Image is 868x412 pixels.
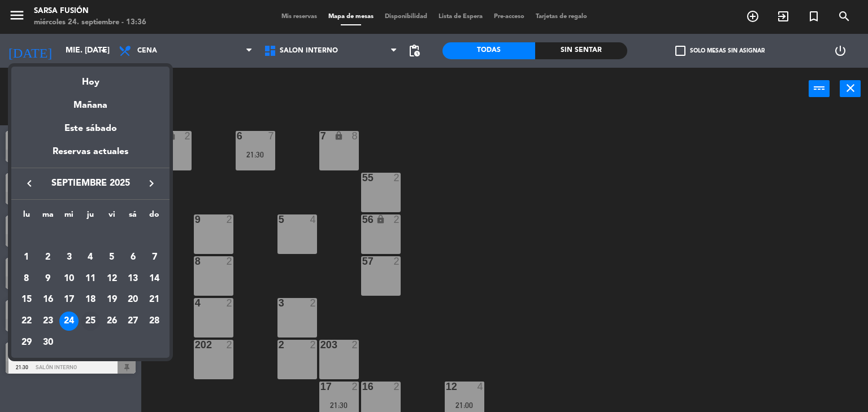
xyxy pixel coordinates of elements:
[16,225,165,247] td: SEP.
[123,208,144,226] th: sábado
[144,268,165,290] td: 14 de septiembre de 2025
[58,208,80,226] th: miércoles
[38,290,58,309] div: 16
[123,290,142,309] div: 20
[144,289,165,310] td: 21 de septiembre de 2025
[37,332,59,353] td: 30 de septiembre de 2025
[16,289,37,310] td: 15 de septiembre de 2025
[37,310,59,332] td: 23 de septiembre de 2025
[17,333,36,352] div: 29
[37,247,59,268] td: 2 de septiembre de 2025
[58,289,80,310] td: 17 de septiembre de 2025
[59,269,79,288] div: 10
[16,268,37,290] td: 8 de septiembre de 2025
[80,268,101,290] td: 11 de septiembre de 2025
[58,268,80,290] td: 10 de septiembre de 2025
[80,247,101,268] td: 4 de septiembre de 2025
[19,176,40,191] button: keyboard_arrow_left
[38,312,58,331] div: 23
[11,67,170,90] div: Hoy
[101,310,123,332] td: 26 de septiembre de 2025
[123,312,142,331] div: 27
[16,247,37,268] td: 1 de septiembre de 2025
[145,177,158,190] i: keyboard_arrow_right
[38,248,58,267] div: 2
[81,248,100,267] div: 4
[101,208,123,226] th: viernes
[16,332,37,353] td: 29 de septiembre de 2025
[81,269,100,288] div: 11
[144,208,165,226] th: domingo
[123,289,144,310] td: 20 de septiembre de 2025
[80,310,101,332] td: 25 de septiembre de 2025
[17,248,36,267] div: 1
[102,248,121,267] div: 5
[145,312,164,331] div: 28
[145,248,164,267] div: 7
[37,289,59,310] td: 16 de septiembre de 2025
[37,208,59,226] th: martes
[101,268,123,290] td: 12 de septiembre de 2025
[11,144,170,168] div: Reservas actuales
[123,248,142,267] div: 6
[23,177,36,190] i: keyboard_arrow_left
[102,290,121,309] div: 19
[38,333,58,352] div: 30
[58,247,80,268] td: 3 de septiembre de 2025
[81,312,100,331] div: 25
[80,289,101,310] td: 18 de septiembre de 2025
[145,269,164,288] div: 14
[101,289,123,310] td: 19 de septiembre de 2025
[58,310,80,332] td: 24 de septiembre de 2025
[144,310,165,332] td: 28 de septiembre de 2025
[59,290,79,309] div: 17
[17,269,36,288] div: 8
[81,290,100,309] div: 18
[102,269,121,288] div: 12
[80,208,101,226] th: jueves
[17,290,36,309] div: 15
[37,268,59,290] td: 9 de septiembre de 2025
[145,290,164,309] div: 21
[102,312,121,331] div: 26
[101,247,123,268] td: 5 de septiembre de 2025
[123,269,142,288] div: 13
[16,208,37,226] th: lunes
[141,176,162,191] button: keyboard_arrow_right
[123,247,144,268] td: 6 de septiembre de 2025
[144,247,165,268] td: 7 de septiembre de 2025
[40,176,141,191] span: septiembre 2025
[11,113,170,144] div: Este sábado
[16,310,37,332] td: 22 de septiembre de 2025
[123,310,144,332] td: 27 de septiembre de 2025
[123,268,144,290] td: 13 de septiembre de 2025
[11,90,170,113] div: Mañana
[59,312,79,331] div: 24
[38,269,58,288] div: 9
[17,312,36,331] div: 22
[59,248,79,267] div: 3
